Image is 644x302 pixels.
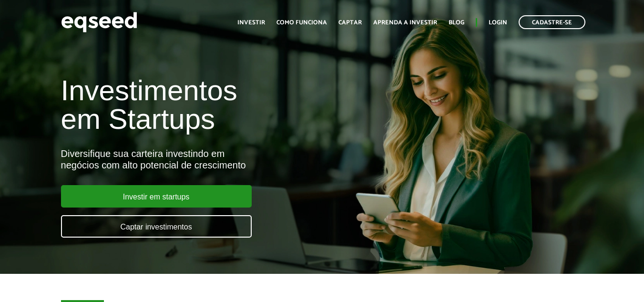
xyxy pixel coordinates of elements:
a: Cadastre-se [519,15,585,29]
img: EqSeed [61,10,137,35]
div: Diversifique sua carteira investindo em negócios com alto potencial de crescimento [61,148,369,171]
a: Investir [237,20,265,26]
a: Como funciona [276,20,327,26]
a: Blog [449,20,464,26]
a: Captar investimentos [61,215,252,238]
a: Aprenda a investir [373,20,437,26]
a: Login [489,20,507,26]
a: Investir em startups [61,185,252,208]
h1: Investimentos em Startups [61,76,369,134]
a: Captar [338,20,362,26]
